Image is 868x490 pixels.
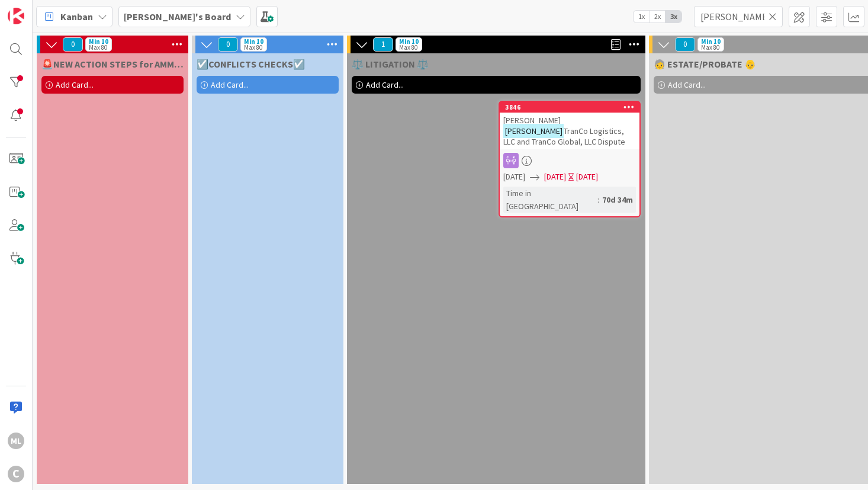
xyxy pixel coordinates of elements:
[503,187,597,213] div: Time in [GEOGRAPHIC_DATA]
[8,466,24,482] div: C
[701,39,721,44] div: Min 10
[599,193,636,206] div: 70d 34m
[666,11,681,23] span: 3x
[399,44,417,50] div: Max 80
[89,39,108,44] div: Min 10
[352,58,429,70] span: ⚖️ LITIGATION ⚖️
[373,37,393,52] span: 1
[500,102,639,113] div: 3846
[634,11,650,23] span: 1x
[399,39,419,44] div: Min 10
[500,102,639,149] div: 3846[PERSON_NAME][PERSON_NAME]TranCo Logistics, LLC and TranCo Global, LLC Dispute
[211,79,249,90] span: Add Card...
[654,58,756,70] span: 🧓 ESTATE/PROBATE 👴
[503,115,561,126] span: [PERSON_NAME]
[89,44,107,50] div: Max 80
[694,6,783,27] input: Quick Filter...
[244,44,262,50] div: Max 80
[63,37,83,52] span: 0
[503,124,564,137] mark: [PERSON_NAME]
[124,11,231,23] b: [PERSON_NAME]'s Board
[56,79,94,90] span: Add Card...
[8,433,24,449] div: ML
[668,79,706,90] span: Add Card...
[366,79,404,90] span: Add Card...
[505,103,639,111] div: 3846
[597,193,599,206] span: :
[503,171,525,183] span: [DATE]
[60,9,93,24] span: Kanban
[503,126,625,147] span: TranCo Logistics, LLC and TranCo Global, LLC Dispute
[244,39,263,44] div: Min 10
[701,44,719,50] div: Max 80
[41,58,184,70] span: 🚨NEW ACTION STEPS for AMM🚨
[218,37,238,52] span: 0
[8,8,24,24] img: Visit kanbanzone.com
[544,171,566,183] span: [DATE]
[650,11,666,23] span: 2x
[576,171,598,183] div: [DATE]
[197,58,305,70] span: ☑️CONFLICTS CHECKS☑️
[675,37,695,52] span: 0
